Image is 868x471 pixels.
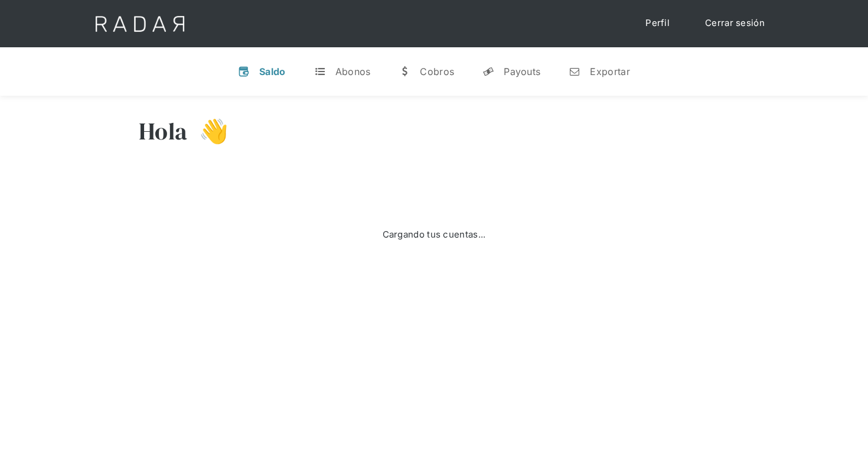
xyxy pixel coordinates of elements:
[383,228,486,242] div: Cargando tus cuentas...
[187,116,229,146] h3: 👋
[399,66,410,77] div: w
[504,66,540,77] div: Payouts
[259,66,286,77] div: Saldo
[569,66,580,77] div: n
[238,66,250,77] div: v
[139,116,187,146] h3: Hola
[634,12,681,35] a: Perfil
[693,12,776,35] a: Cerrar sesión
[482,66,494,77] div: y
[420,66,454,77] div: Cobros
[590,66,629,77] div: Exportar
[335,66,371,77] div: Abonos
[314,66,326,77] div: t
